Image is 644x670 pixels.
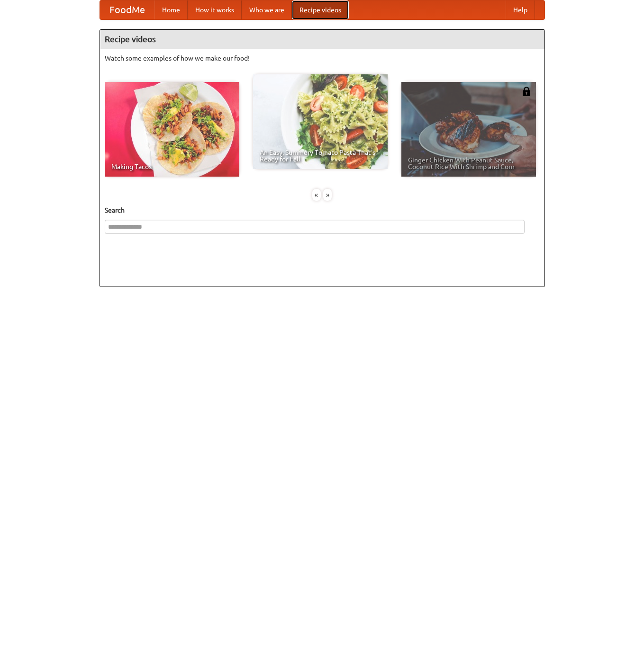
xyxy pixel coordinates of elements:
span: An Easy, Summery Tomato Pasta That's Ready for Fall [260,149,381,162]
img: 483408.png [522,87,531,96]
div: « [312,189,321,201]
div: » [323,189,332,201]
span: Making Tacos [111,163,233,170]
a: Recipe videos [292,0,349,19]
a: Making Tacos [105,82,239,177]
a: Home [154,0,188,19]
a: How it works [188,0,242,19]
a: Who we are [242,0,292,19]
h4: Recipe videos [100,30,544,49]
a: Help [506,0,535,19]
h5: Search [105,205,540,215]
a: An Easy, Summery Tomato Pasta That's Ready for Fall [253,74,388,169]
a: FoodMe [100,0,154,19]
p: Watch some examples of how we make our food! [105,54,540,63]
